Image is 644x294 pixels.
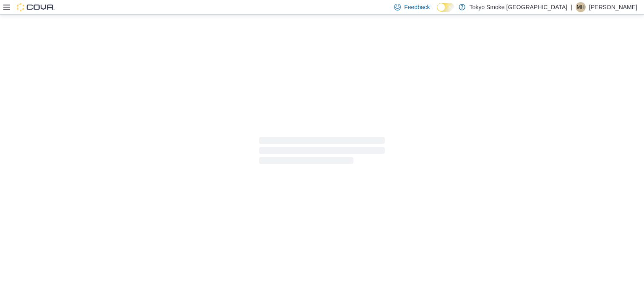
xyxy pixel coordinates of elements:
input: Dark Mode [437,3,454,12]
p: | [571,2,572,12]
p: [PERSON_NAME] [589,2,637,12]
span: MH [577,2,585,12]
div: Makaela Harkness [576,2,586,12]
img: Cova [17,3,55,11]
span: Loading [259,139,385,166]
p: Tokyo Smoke [GEOGRAPHIC_DATA] [470,2,568,12]
span: Feedback [404,3,430,11]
